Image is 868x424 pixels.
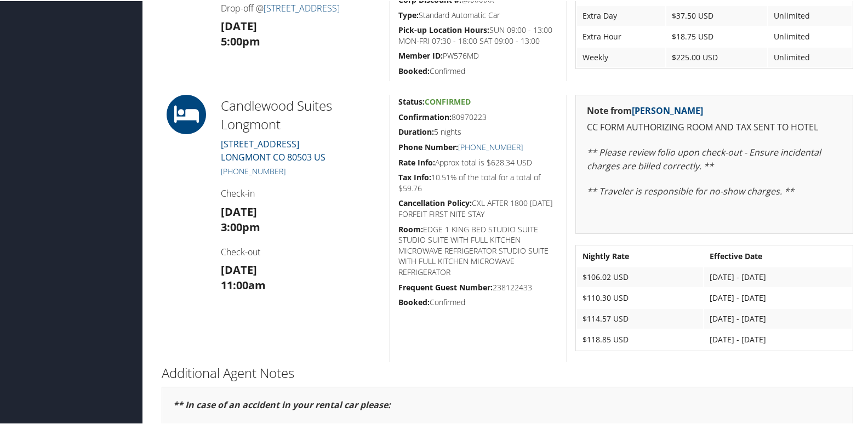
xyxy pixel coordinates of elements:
[221,277,266,291] strong: 11:00am
[398,125,558,136] h5: 5 nights
[221,1,381,13] h4: Drop-off @
[221,219,260,233] strong: 3:00pm
[221,186,381,198] h4: Check-in
[221,33,260,48] strong: 5:00pm
[398,197,472,207] strong: Cancellation Policy:
[587,145,821,171] em: ** Please review folio upon check-out - Ensure incidental charges are billed correctly. **
[221,18,257,32] strong: [DATE]
[398,197,558,218] h5: CXL AFTER 1800 [DATE] FORFEIT FIRST NITE STAY
[577,329,703,348] td: $118.85 USD
[398,281,558,292] h5: 238122433
[398,24,489,34] strong: Pick-up Location Hours:
[398,171,431,181] strong: Tax Info:
[398,156,435,167] strong: Rate Info:
[221,165,285,175] a: [PHONE_NUMBER]
[398,296,430,306] strong: Booked:
[398,141,458,151] strong: Phone Number:
[577,266,703,286] td: $106.02 USD
[666,47,767,66] td: $225.00 USD
[704,245,852,265] th: Effective Date
[587,184,794,196] em: ** Traveler is responsible for no-show charges. **
[768,5,852,25] td: Unlimited
[577,5,665,25] td: Extra Day
[425,95,471,106] span: Confirmed
[398,9,558,20] h5: Standard Automatic Car
[768,26,852,45] td: Unlimited
[577,287,703,307] td: $110.30 USD
[587,104,703,116] strong: Note from
[398,156,558,167] h5: Approx total is $628.34 USD
[221,245,381,257] h4: Check-out
[577,245,703,265] th: Nightly Rate
[398,49,443,60] strong: Member ID:
[398,49,558,60] h5: PW576MD
[704,266,852,286] td: [DATE] - [DATE]
[587,119,842,134] p: CC FORM AUTHORIZING ROOM AND TAX SENT TO HOTEL
[398,171,558,192] h5: 10.51% of the total for a total of $59.76
[398,65,430,75] strong: Booked:
[398,111,558,122] h5: 80970223
[704,308,852,328] td: [DATE] - [DATE]
[666,5,767,25] td: $37.50 USD
[577,308,703,328] td: $114.57 USD
[632,104,703,116] a: [PERSON_NAME]
[577,26,665,45] td: Extra Hour
[398,111,452,121] strong: Confirmation:
[704,329,852,348] td: [DATE] - [DATE]
[398,65,558,76] h5: Confirmed
[398,125,434,136] strong: Duration:
[221,137,325,162] a: [STREET_ADDRESS]LONGMONT CO 80503 US
[398,95,425,106] strong: Status:
[398,24,558,45] h5: SUN 09:00 - 13:00 MON-FRI 07:30 - 18:00 SAT 09:00 - 13:00
[221,95,381,132] h2: Candlewood Suites Longmont
[173,398,391,410] strong: ** In case of an accident in your rental car please:
[458,141,523,151] a: [PHONE_NUMBER]
[398,223,423,233] strong: Room:
[398,9,419,19] strong: Type:
[398,281,493,291] strong: Frequent Guest Number:
[768,47,852,66] td: Unlimited
[666,26,767,45] td: $18.75 USD
[398,296,558,307] h5: Confirmed
[398,223,558,277] h5: EDGE 1 KING BED STUDIO SUITE STUDIO SUITE WITH FULL KITCHEN MICROWAVE REFRIGERATOR STUDIO SUITE W...
[221,203,257,218] strong: [DATE]
[264,1,340,13] a: [STREET_ADDRESS]
[704,287,852,307] td: [DATE] - [DATE]
[221,261,257,276] strong: [DATE]
[162,363,853,381] h2: Additional Agent Notes
[577,47,665,66] td: Weekly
